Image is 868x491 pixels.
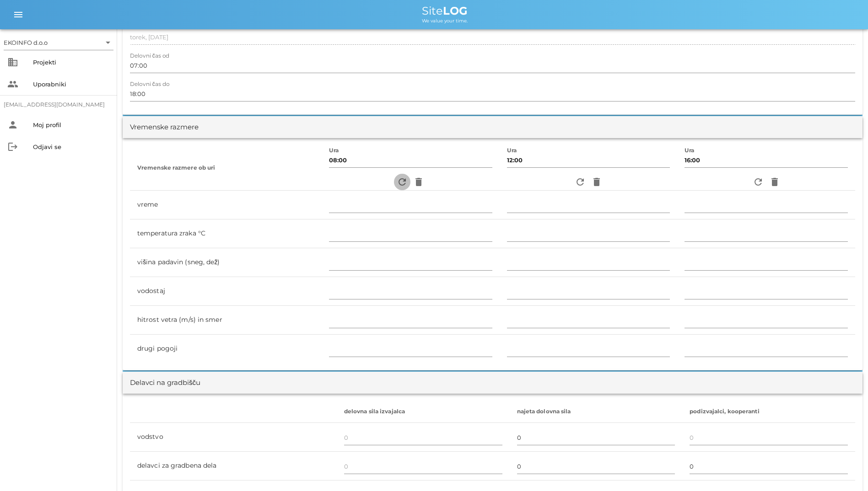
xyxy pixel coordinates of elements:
label: Ura [685,147,695,154]
div: Projekti [33,59,110,66]
label: Delovni čas do [130,81,169,88]
label: Delovni čas od [130,53,169,59]
div: EKOINFO d.o.o [4,38,48,47]
input: 0 [344,459,502,474]
i: delete [769,176,780,187]
i: delete [591,176,602,187]
input: 0 [344,430,502,445]
td: višina padavin (sneg, dež) [130,248,322,277]
i: delete [413,176,424,187]
i: person [7,119,18,130]
i: refresh [753,176,764,187]
input: 0 [517,459,675,474]
div: Moj profil [33,121,110,128]
span: We value your time. [422,18,468,24]
td: vreme [130,191,322,219]
td: vodostaj [130,277,322,306]
i: refresh [397,176,408,187]
label: Ura [507,147,517,154]
input: 0 [517,430,675,445]
th: Vremenske razmere ob uri [130,145,322,191]
i: logout [7,141,18,152]
i: menu [13,9,24,20]
b: LOG [443,4,468,17]
th: najeta dolovna sila [510,401,683,423]
input: 0 [690,430,848,445]
iframe: Chat Widget [737,392,868,491]
i: refresh [575,176,586,187]
td: vodstvo [130,423,337,452]
div: Vremenske razmere [130,122,199,133]
td: temperatura zraka °C [130,219,322,248]
div: EKOINFO d.o.o [4,35,113,50]
td: delavci za gradbena dela [130,452,337,480]
span: Site [422,4,468,17]
div: Uporabniki [33,80,110,88]
label: Ura [329,147,339,154]
div: Pripomoček za klepet [737,392,868,491]
i: arrow_drop_down [102,37,113,48]
td: hitrost vetra (m/s) in smer [130,306,322,335]
i: business [7,57,18,68]
th: delovna sila izvajalca [337,401,510,423]
div: Odjavi se [33,143,110,150]
th: podizvajalci, kooperanti [682,401,855,423]
label: za dan [130,24,148,31]
div: Delavci na gradbišču [130,378,200,388]
input: 0 [690,459,848,474]
td: drugi pogoji [130,335,322,363]
i: people [7,79,18,90]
